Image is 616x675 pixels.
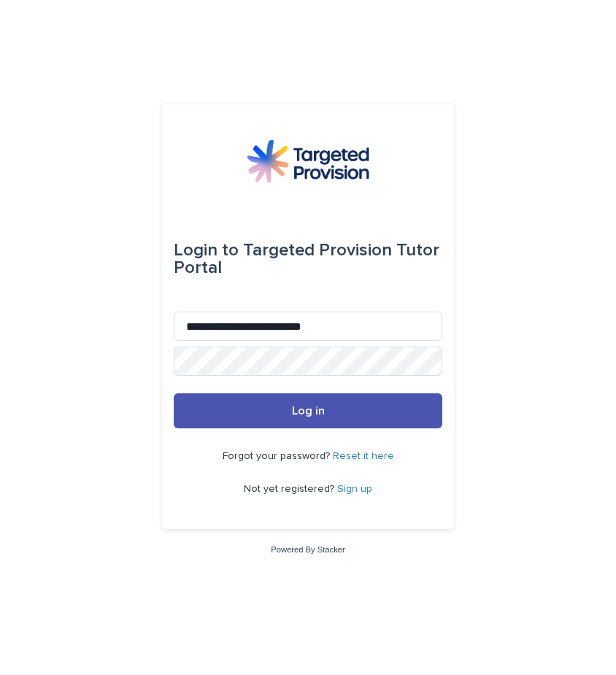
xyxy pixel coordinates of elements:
[292,405,325,417] span: Log in
[337,484,372,494] a: Sign up
[174,393,442,428] button: Log in
[174,230,442,288] div: Targeted Provision Tutor Portal
[333,451,394,461] a: Reset it here
[174,242,239,259] span: Login to
[244,484,337,494] span: Not yet registered?
[223,451,333,461] span: Forgot your password?
[247,139,369,183] img: M5nRWzHhSzIhMunXDL62
[271,545,344,554] a: Powered By Stacker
